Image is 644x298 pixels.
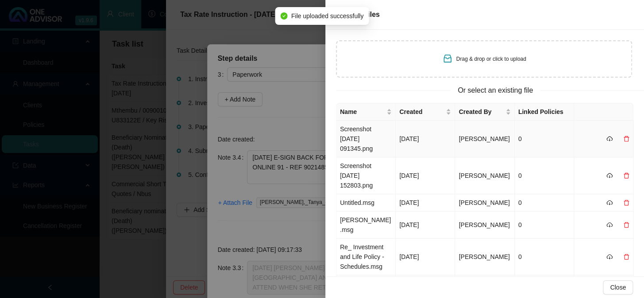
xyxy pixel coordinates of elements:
span: delete [623,254,629,260]
span: cloud-download [606,254,613,260]
td: [DATE] [396,194,455,212]
td: [DATE] [396,212,455,239]
span: Drag & drop or click to upload [456,56,526,62]
span: cloud-download [606,136,613,142]
td: [DATE] [396,239,455,275]
span: [PERSON_NAME] [459,221,509,228]
span: delete [623,222,629,228]
span: Name [340,107,385,117]
td: 0 [515,212,574,239]
span: Created [399,107,444,117]
span: Attach Files [339,11,380,18]
th: Linked Policies [515,103,574,121]
th: Created By [455,103,514,121]
td: 0 [515,194,574,212]
span: [PERSON_NAME] [459,135,509,142]
span: cloud-download [606,173,613,179]
span: File uploaded successfully [291,11,363,21]
span: inbox [442,53,453,64]
span: [PERSON_NAME] [459,253,509,260]
span: cloud-download [606,222,613,228]
td: Re_ Investment and Life Policy - Schedules.msg [336,239,396,275]
td: 0 [515,121,574,157]
span: [PERSON_NAME] [459,172,509,179]
span: [PERSON_NAME] [459,199,509,206]
td: [DATE] [396,157,455,194]
span: delete [623,200,629,206]
th: Created [396,103,455,121]
span: check-circle [281,12,288,20]
span: Or select an existing file [451,85,540,96]
td: Untitled.msg [336,194,396,212]
span: Created By [459,107,503,117]
td: Screenshot [DATE] 152803.png [336,157,396,194]
button: Close [603,280,633,294]
td: 0 [515,239,574,275]
span: delete [623,136,629,142]
span: Close [610,282,626,292]
span: delete [623,173,629,179]
th: Name [336,103,396,121]
span: cloud-download [606,200,613,206]
td: Screenshot [DATE] 091345.png [336,121,396,157]
td: [DATE] [396,121,455,157]
td: 0 [515,157,574,194]
td: [PERSON_NAME].msg [336,212,396,239]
